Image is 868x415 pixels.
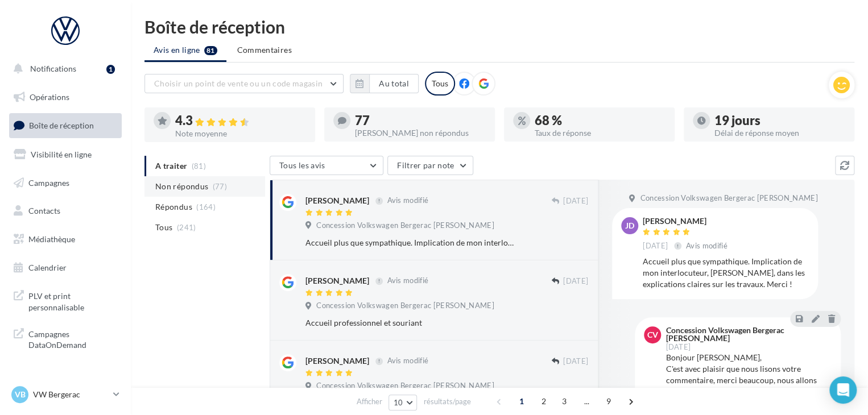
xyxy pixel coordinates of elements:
[387,356,428,366] span: Avis modifié
[155,201,192,213] span: Répondus
[305,237,514,248] div: Accueil plus que sympathique. Implication de mon interlocuteur, [PERSON_NAME], dans les explicati...
[577,392,596,410] span: ...
[647,329,658,341] span: CV
[555,392,573,410] span: 3
[175,114,306,127] div: 4.3
[106,65,115,74] div: 1
[7,227,124,251] a: Médiathèque
[355,129,486,137] div: [PERSON_NAME] non répondus
[643,217,730,225] div: [PERSON_NAME]
[30,92,69,102] span: Opérations
[387,276,428,285] span: Avis modifié
[535,129,666,137] div: Taux de réponse
[357,396,382,407] span: Afficher
[829,376,857,404] div: Open Intercom Messenger
[28,177,69,187] span: Campagnes
[144,18,854,35] div: Boîte de réception
[535,114,666,127] div: 68 %
[535,392,553,410] span: 2
[355,114,486,127] div: 77
[512,392,531,410] span: 1
[316,221,494,231] span: Concession Volkswagen Bergerac [PERSON_NAME]
[154,78,323,88] span: Choisir un point de vente ou un code magasin
[175,130,306,138] div: Note moyenne
[7,85,124,109] a: Opérations
[350,74,419,93] button: Au total
[316,381,494,391] span: Concession Volkswagen Bergerac [PERSON_NAME]
[394,398,403,407] span: 10
[28,288,117,313] span: PLV et print personnalisable
[144,74,344,93] button: Choisir un point de vente ou un code magasin
[29,121,94,130] span: Boîte de réception
[7,143,124,167] a: Visibilité en ligne
[28,234,75,244] span: Médiathèque
[7,57,119,81] button: Notifications 1
[270,156,383,175] button: Tous les avis
[9,384,122,405] a: VB VW Bergerac
[305,275,369,287] div: [PERSON_NAME]
[316,301,494,311] span: Concession Volkswagen Bergerac [PERSON_NAME]
[33,389,109,400] p: VW Bergerac
[625,220,634,231] span: JD
[369,74,419,93] button: Au total
[237,45,292,55] span: Commentaires
[7,171,124,195] a: Campagnes
[563,196,588,206] span: [DATE]
[7,284,124,317] a: PLV et print personnalisable
[425,72,455,96] div: Tous
[666,326,829,342] div: Concession Volkswagen Bergerac [PERSON_NAME]
[387,196,428,205] span: Avis modifié
[423,396,470,407] span: résultats/page
[155,181,208,192] span: Non répondus
[7,113,124,138] a: Boîte de réception
[305,195,369,206] div: [PERSON_NAME]
[640,193,817,204] span: Concession Volkswagen Bergerac [PERSON_NAME]
[714,114,845,127] div: 19 jours
[643,241,668,251] span: [DATE]
[7,322,124,355] a: Campagnes DataOnDemand
[15,389,26,400] span: VB
[600,392,618,410] span: 9
[563,276,588,287] span: [DATE]
[155,222,172,233] span: Tous
[714,129,845,137] div: Délai de réponse moyen
[563,356,588,367] span: [DATE]
[28,326,117,351] span: Campagnes DataOnDemand
[196,202,216,211] span: (164)
[666,343,691,351] span: [DATE]
[305,355,369,367] div: [PERSON_NAME]
[387,156,473,175] button: Filtrer par note
[28,263,67,272] span: Calendrier
[305,317,514,329] div: Accueil professionnel et souriant
[30,64,76,73] span: Notifications
[686,241,728,250] span: Avis modifié
[388,395,418,410] button: 10
[177,223,196,232] span: (241)
[7,256,124,280] a: Calendrier
[213,182,227,191] span: (77)
[643,256,809,290] div: Accueil plus que sympathique. Implication de mon interlocuteur, [PERSON_NAME], dans les explicati...
[7,199,124,223] a: Contacts
[31,150,92,159] span: Visibilité en ligne
[279,160,325,170] span: Tous les avis
[28,206,60,215] span: Contacts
